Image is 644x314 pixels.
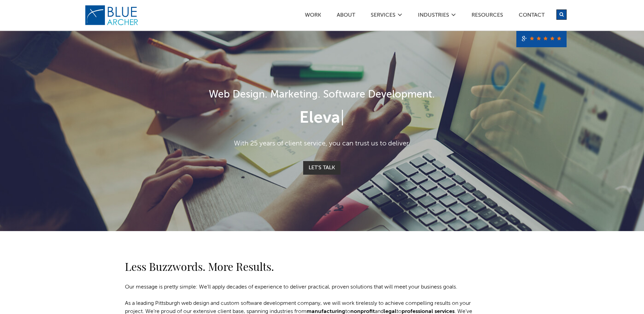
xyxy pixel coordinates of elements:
[125,87,519,103] h1: Web Design. Marketing. Software Development.
[370,13,396,20] a: SERVICES
[305,13,321,20] a: Work
[125,258,478,275] h2: Less Buzzwords. More Results.
[85,5,139,26] img: Blue Archer Logo
[303,161,341,175] a: Let's Talk
[336,13,355,20] a: ABOUT
[518,13,545,20] a: Contact
[125,283,478,291] p: Our message is pretty simple: We’ll apply decades of experience to deliver practical, proven solu...
[340,110,345,126] span: |
[418,13,449,20] a: Industries
[299,110,340,126] span: Eleva
[471,13,503,20] a: Resources
[125,139,519,149] p: With 25 years of client service, you can trust us to deliver.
